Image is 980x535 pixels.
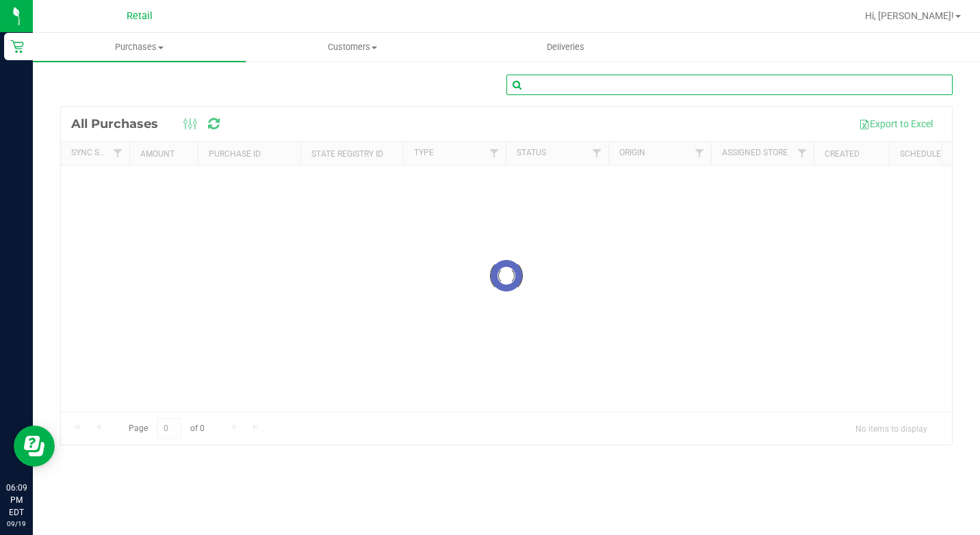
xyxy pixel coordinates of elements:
[10,40,24,53] inline-svg: Retail
[6,519,27,529] p: 09/19
[6,482,27,519] p: 06:09 PM EDT
[459,33,672,62] a: Deliveries
[246,33,459,62] a: Customers
[528,41,603,53] span: Deliveries
[33,33,246,62] a: Purchases
[506,75,953,95] input: Search Purchase ID, Original ID, State Registry ID or Customer Name...
[127,10,153,22] span: Retail
[14,426,55,467] iframe: Resource center
[865,10,954,21] span: Hi, [PERSON_NAME]!
[33,41,246,53] span: Purchases
[246,41,458,53] span: Customers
